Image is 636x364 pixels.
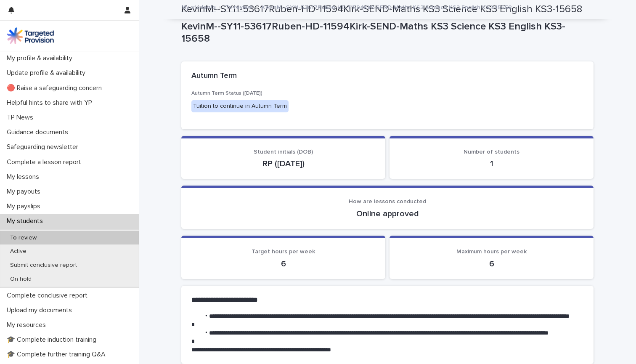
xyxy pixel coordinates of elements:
[464,149,519,155] span: Number of students
[181,2,216,11] a: My students
[3,114,40,122] p: TP News
[3,217,50,225] p: My students
[7,27,54,44] img: M5nRWzHhSzIhMunXDL62
[3,351,112,359] p: 🎓 Complete further training Q&A
[3,143,85,151] p: Safeguarding newsletter
[262,2,512,11] p: KevinM--SY11-53617Ruben-HD-11594Kirk-SEND-Maths KS3 Science KS3 English KS3-15658
[3,248,33,255] p: Active
[225,2,252,11] a: To review
[3,54,79,62] p: My profile & availability
[191,159,375,169] p: RP ([DATE])
[3,188,47,196] p: My payouts
[191,91,262,96] span: Autumn Term Status ([DATE])
[3,202,47,210] p: My payslips
[181,21,590,45] p: KevinM--SY11-53617Ruben-HD-11594Kirk-SEND-Maths KS3 Science KS3 English KS3-15658
[3,262,84,269] p: Submit conclusive report
[3,158,88,166] p: Complete a lesson report
[3,99,99,107] p: Helpful hints to share with YP
[3,336,103,344] p: 🎓 Complete induction training
[3,69,92,77] p: Update profile & availability
[191,72,237,81] h2: Autumn Term
[400,159,583,169] p: 1
[191,100,289,112] div: Tuition to continue in Autumn Term
[252,249,315,255] span: Target hours per week
[3,306,79,314] p: Upload my documents
[3,321,53,329] p: My resources
[3,173,46,181] p: My lessons
[349,199,426,205] span: How are lessons conducted
[456,249,527,255] span: Maximum hours per week
[191,209,583,219] p: Online approved
[3,234,43,242] p: To review
[3,276,38,283] p: On hold
[3,292,94,300] p: Complete conclusive report
[3,84,109,92] p: 🔴 Raise a safeguarding concern
[3,128,75,136] p: Guidance documents
[191,259,375,269] p: 6
[400,259,583,269] p: 6
[254,149,313,155] span: Student initials (DOB)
